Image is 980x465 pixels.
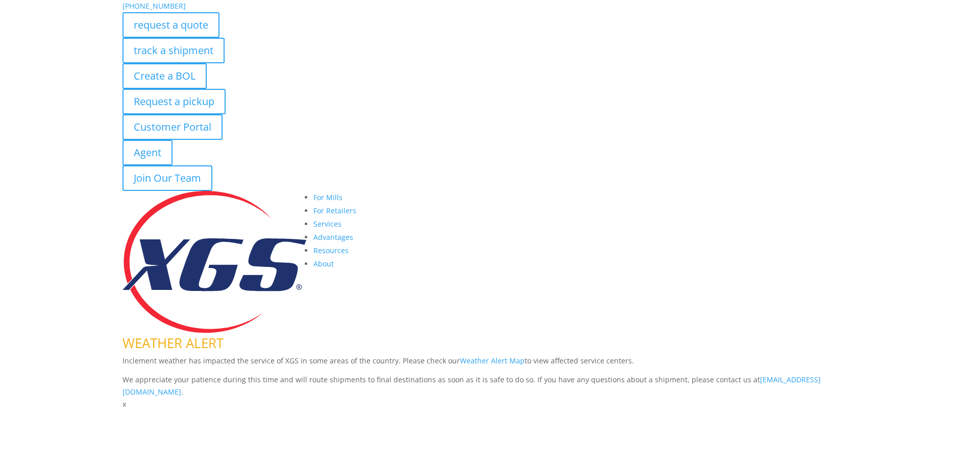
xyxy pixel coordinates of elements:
a: Advantages [313,232,353,242]
p: We appreciate your patience during this time and will route shipments to final destinations as so... [122,374,857,398]
a: [PHONE_NUMBER] [122,1,186,11]
a: Weather Alert Map [460,356,525,365]
h1: Contact Us [122,410,857,431]
a: Agent [122,140,173,165]
a: Services [313,219,341,229]
a: Resources [313,246,349,255]
a: For Mills [313,192,342,202]
a: request a quote [122,12,219,38]
a: Join Our Team [122,165,212,191]
p: x [122,398,857,410]
a: About [313,259,334,268]
a: Create a BOL [122,63,207,89]
p: Inclement weather has impacted the service of XGS in some areas of the country. Please check our ... [122,355,857,374]
a: For Retailers [313,206,356,215]
a: track a shipment [122,38,225,63]
a: Request a pickup [122,89,226,114]
a: Customer Portal [122,114,223,140]
p: Complete the form below and a member of our team will be in touch within 24 hours. [122,431,857,443]
span: WEATHER ALERT [122,334,224,352]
